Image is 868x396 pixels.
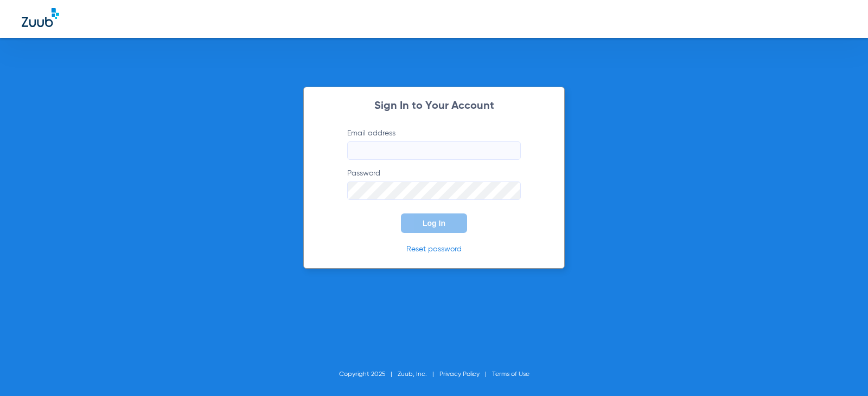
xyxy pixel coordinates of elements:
[439,371,480,378] a: Privacy Policy
[423,219,445,228] span: Log In
[331,101,537,112] h2: Sign In to Your Account
[347,168,521,200] label: Password
[347,181,521,200] input: Password
[398,369,439,380] li: Zuub, Inc.
[347,128,521,160] label: Email address
[492,371,529,378] a: Terms of Use
[347,141,521,160] input: Email address
[401,213,467,233] button: Log In
[339,369,398,380] li: Copyright 2025
[22,8,59,27] img: Zuub Logo
[406,245,462,253] a: Reset password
